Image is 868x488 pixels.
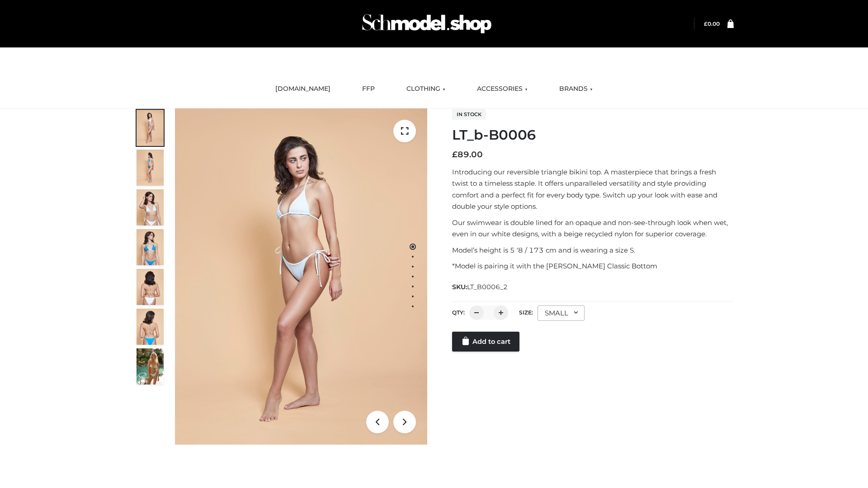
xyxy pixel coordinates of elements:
[269,79,337,99] a: [DOMAIN_NAME]
[137,229,164,265] img: ArielClassicBikiniTop_CloudNine_AzureSky_OW114ECO_4-scaled.jpg
[137,309,164,345] img: ArielClassicBikiniTop_CloudNine_AzureSky_OW114ECO_8-scaled.jpg
[704,20,708,27] span: £
[452,109,486,120] span: In stock
[137,110,164,146] img: ArielClassicBikiniTop_CloudNine_AzureSky_OW114ECO_1-scaled.jpg
[452,244,734,256] p: Model’s height is 5 ‘8 / 173 cm and is wearing a size S.
[704,20,720,27] bdi: 0.00
[519,309,533,316] label: Size:
[552,79,599,99] a: BRANDS
[452,282,509,292] span: SKU:
[359,6,495,42] img: Schmodel Admin 964
[137,269,164,305] img: ArielClassicBikiniTop_CloudNine_AzureSky_OW114ECO_7-scaled.jpg
[400,79,452,99] a: CLOTHING
[137,189,164,225] img: ArielClassicBikiniTop_CloudNine_AzureSky_OW114ECO_3-scaled.jpg
[452,150,483,160] bdi: 89.00
[470,79,534,99] a: ACCESSORIES
[538,305,585,321] div: SMALL
[452,127,734,143] h1: LT_b-B0006
[704,20,720,27] a: £0.00
[452,150,458,160] span: £
[452,309,465,316] label: QTY:
[137,150,164,186] img: ArielClassicBikiniTop_CloudNine_AzureSky_OW114ECO_2-scaled.jpg
[175,108,427,445] img: LT_b-B0006
[452,217,734,240] p: Our swimwear is double lined for an opaque and non-see-through look when wet, even in our white d...
[452,332,519,352] a: Add to cart
[452,166,734,212] p: Introducing our reversible triangle bikini top. A masterpiece that brings a fresh twist to a time...
[137,348,164,385] img: Arieltop_CloudNine_AzureSky2.jpg
[355,79,382,99] a: FFP
[452,260,734,272] p: *Model is pairing it with the [PERSON_NAME] Classic Bottom
[467,283,508,291] span: LT_B0006_2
